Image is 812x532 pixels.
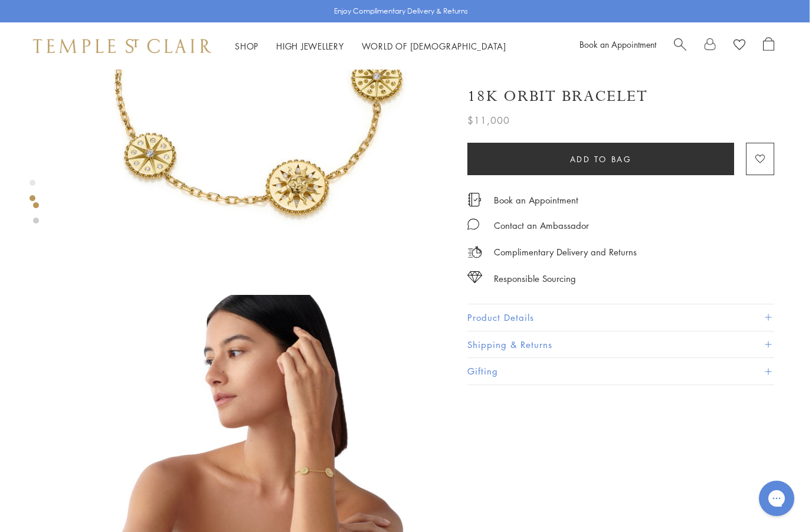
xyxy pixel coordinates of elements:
button: Shipping & Returns [467,331,774,358]
img: Temple St. Clair [33,39,211,53]
iframe: Gorgias live chat messenger [753,477,800,520]
h1: 18K Orbit Bracelet [467,86,648,107]
div: Responsible Sourcing [494,271,576,286]
button: Add to bag [467,143,734,175]
img: MessageIcon-01_2.svg [467,218,479,230]
button: Product Details [467,304,774,331]
button: Gifting [467,358,774,385]
a: Book an Appointment [579,38,656,50]
a: Open Shopping Bag [763,37,774,55]
img: icon_appointment.svg [467,193,482,206]
img: icon_sourcing.svg [467,271,482,283]
div: Product gallery navigation [30,177,35,211]
a: ShopShop [235,40,258,52]
div: Contact an Ambassador [494,218,589,233]
p: Complimentary Delivery and Returns [494,245,637,260]
span: $11,000 [467,113,510,128]
a: Book an Appointment [494,193,578,206]
a: Search [674,37,686,55]
nav: Main navigation [235,39,506,54]
a: View Wishlist [734,37,745,55]
a: World of [DEMOGRAPHIC_DATA]World of [DEMOGRAPHIC_DATA] [362,40,506,52]
span: Add to bag [570,153,632,166]
p: Enjoy Complimentary Delivery & Returns [334,5,468,17]
a: High JewelleryHigh Jewellery [276,40,344,52]
img: icon_delivery.svg [467,245,482,260]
